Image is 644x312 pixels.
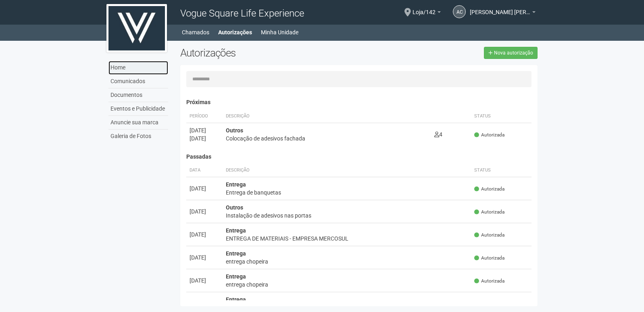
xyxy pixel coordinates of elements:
[190,184,219,193] div: [DATE]
[108,75,168,88] a: Comunicados
[190,299,219,308] div: [DATE]
[186,99,532,105] h4: Próximas
[108,61,168,75] a: Home
[226,273,246,280] strong: Entrega
[434,131,442,138] span: 4
[226,227,246,234] strong: Entrega
[474,209,504,216] span: Autorizada
[186,110,223,123] th: Período
[186,164,223,177] th: Data
[226,258,468,266] div: entrega chopeira
[474,132,504,138] span: Autorizada
[226,204,243,211] strong: Outros
[474,278,504,285] span: Autorizada
[484,47,538,59] a: Nova autorização
[226,181,246,188] strong: Entrega
[471,164,531,177] th: Status
[106,4,167,52] img: logo.jpg
[226,211,468,220] div: Instalação de adesivos nas portas
[413,10,441,17] a: Loja/142
[226,281,468,289] div: entrega chopeira
[226,250,246,257] strong: Entrega
[223,110,431,123] th: Descrição
[190,253,219,262] div: [DATE]
[186,154,532,160] h4: Passadas
[108,116,168,130] a: Anuncie sua marca
[190,230,219,239] div: [DATE]
[474,232,504,239] span: Autorizada
[190,276,219,285] div: [DATE]
[453,5,466,18] a: AC
[226,134,428,142] div: Colocação de adesivos fachada
[190,207,219,216] div: [DATE]
[474,255,504,262] span: Autorizada
[471,110,531,123] th: Status
[470,1,530,15] span: Antonio Carlos Santos de Freitas
[190,126,219,134] div: [DATE]
[226,235,468,243] div: ENTREGA DE MATERIAIS - EMPRESA MERCOSUL
[226,188,468,197] div: Entrega de banquetas
[413,1,436,15] span: Loja/142
[218,27,252,38] a: Autorizações
[494,50,533,56] span: Nova autorização
[261,27,298,38] a: Minha Unidade
[108,130,168,143] a: Galeria de Fotos
[182,27,209,38] a: Chamados
[180,47,353,59] h2: Autorizações
[180,8,304,19] span: Vogue Square Life Experience
[108,88,168,102] a: Documentos
[223,164,471,177] th: Descrição
[474,186,504,193] span: Autorizada
[226,127,243,134] strong: Outros
[226,296,246,303] strong: Entrega
[190,134,219,142] div: [DATE]
[108,102,168,116] a: Eventos e Publicidade
[470,10,536,17] a: [PERSON_NAME] [PERSON_NAME]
